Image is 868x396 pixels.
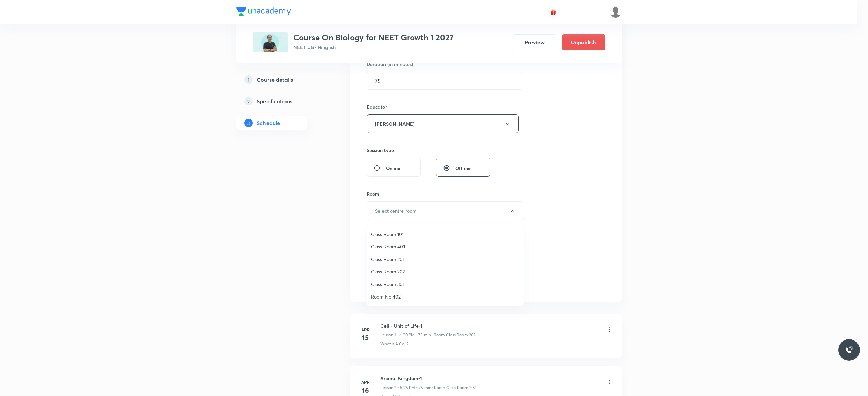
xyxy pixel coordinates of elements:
[371,281,519,288] span: Class Room 301
[371,268,519,275] span: Class Room 202
[371,243,519,250] span: Class Room 401
[371,256,519,263] span: Class Room 201
[371,230,519,238] span: Class Room 101
[371,293,519,300] span: Room No 402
